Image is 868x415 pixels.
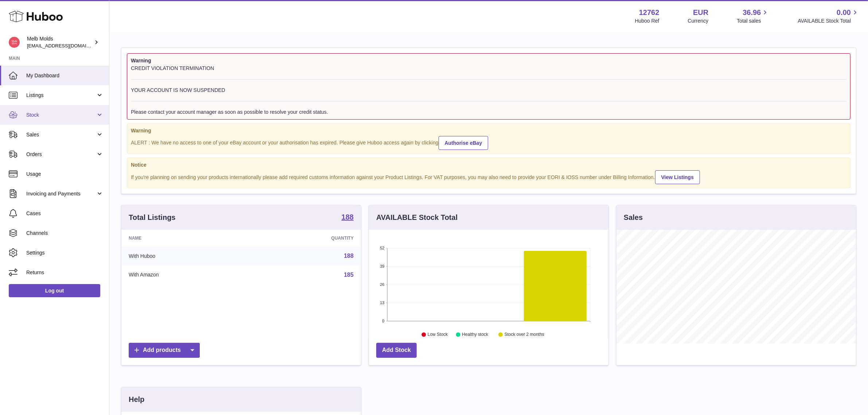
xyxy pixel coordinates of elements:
div: If you're planning on sending your products internationally please add required customs informati... [131,170,846,185]
a: Authorise eBay [439,136,489,150]
div: Currency [688,18,709,24]
span: 36.96 [743,8,761,18]
text: Low Stock [428,332,448,337]
span: AVAILABLE Stock Total [798,18,859,24]
text: 13 [380,300,384,305]
text: Healthy stock [462,332,489,337]
th: Name [121,230,253,247]
div: CREDIT VIOLATION TERMINATION YOUR ACCOUNT IS NOW SUSPENDED Please contact your account manager as... [131,65,846,116]
strong: Notice [131,162,846,168]
div: Melb Molds [27,35,93,49]
strong: EUR [693,8,708,18]
span: Stock [26,112,96,119]
a: Log out [9,284,100,297]
span: My Dashboard [26,72,104,79]
h3: Total Listings [129,213,176,222]
a: Add products [129,343,200,358]
span: Cases [26,210,104,217]
div: Huboo Ref [635,18,659,24]
text: 26 [380,282,384,287]
a: View Listings [655,170,700,184]
h3: AVAILABLE Stock Total [376,213,458,222]
a: 188 [344,253,354,259]
span: Orders [26,151,96,158]
span: [EMAIL_ADDRESS][DOMAIN_NAME] [27,43,107,49]
a: 0.00 AVAILABLE Stock Total [798,8,859,24]
h3: Sales [624,213,643,222]
a: 185 [344,272,354,278]
a: Add Stock [376,343,417,358]
text: 52 [380,246,384,250]
div: ALERT : We have no access to one of your eBay account or your authorisation has expired. Please g... [131,135,846,150]
a: 36.96 Total sales [737,8,769,24]
th: Quantity [253,230,361,247]
text: Stock over 2 months [505,332,544,337]
strong: Warning [131,57,846,64]
span: 0.00 [837,8,851,18]
text: 0 [382,319,384,323]
span: Returns [26,269,104,276]
td: With Huboo [121,247,253,265]
span: Settings [26,249,104,256]
strong: Warning [131,127,846,134]
span: Channels [26,230,104,237]
strong: 12762 [639,8,659,18]
td: With Amazon [121,265,253,284]
span: Sales [26,131,96,138]
text: 39 [380,264,384,268]
h3: Help [129,395,144,404]
span: Usage [26,171,104,178]
img: internalAdmin-12762@internal.huboo.com [9,37,20,48]
a: 188 [342,213,354,222]
strong: 188 [342,213,354,221]
span: Invoicing and Payments [26,190,96,197]
span: Listings [26,92,96,99]
span: Total sales [737,18,769,24]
